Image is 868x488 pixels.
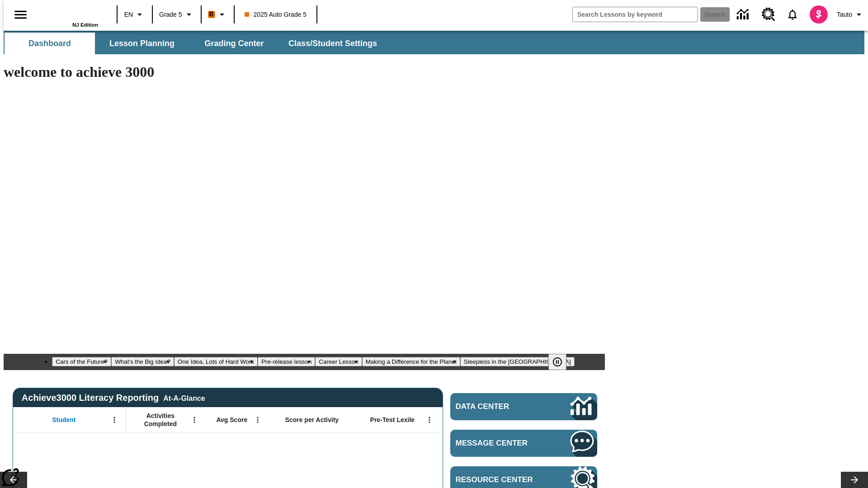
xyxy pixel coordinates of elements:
[281,33,384,54] button: Class/Student Settings
[7,1,34,28] button: Open side menu
[4,64,605,80] h1: welcome to achieve 3000
[370,416,415,424] span: Pre-Test Lexile
[456,475,543,484] span: Resource Center
[285,416,339,424] span: Score per Activity
[28,38,71,49] span: Dashboard
[810,5,828,23] img: avatar image
[97,33,187,54] button: Lesson Planning
[174,357,258,366] button: Slide 3 One Idea, Lots of Hard Work
[111,357,174,366] button: Slide 2 What's the Big Idea?
[204,38,264,49] span: Grading Center
[188,413,201,427] button: Open Menu
[548,354,566,370] button: Pause
[131,412,190,428] span: Activities Completed
[108,413,121,427] button: Open Menu
[460,357,575,366] button: Slide 7 Sleepless in the Animal Kingdom
[109,38,175,49] span: Lesson Planning
[216,416,247,424] span: Avg Score
[156,6,198,23] button: Grade: Grade 5, Select a grade
[756,2,781,27] a: Resource Center, Will open in new tab
[245,10,307,19] span: 2025 Auto Grade 5
[837,10,852,19] span: Tauto
[548,354,576,370] div: Pause
[456,402,540,411] span: Data Center
[163,393,205,403] div: At-A-Glance
[4,31,864,54] div: SubNavbar
[204,6,231,23] button: Boost Class color is orange. Change class color
[731,2,756,27] a: Data Center
[52,357,111,366] button: Slide 1 Cars of the Future?
[159,10,182,19] span: Grade 5
[450,430,597,457] a: Message Center
[209,9,214,20] span: B
[258,357,315,366] button: Slide 4 Pre-release lesson
[124,10,133,19] span: EN
[39,4,98,22] a: Home
[288,38,377,49] span: Class/Student Settings
[52,416,75,424] span: Student
[450,393,597,420] a: Data Center
[423,413,436,427] button: Open Menu
[804,3,833,26] button: Select a new avatar
[189,33,279,54] button: Grading Center
[4,33,385,54] div: SubNavbar
[120,6,149,23] button: Language: EN, Select a language
[841,472,868,488] button: Lesson carousel, Next
[251,413,264,427] button: Open Menu
[362,357,460,366] button: Slide 6 Making a Difference for the Planet
[5,33,95,54] button: Dashboard
[22,393,205,403] span: Achieve3000 Literacy Reporting
[315,357,362,366] button: Slide 5 Career Lesson
[833,6,868,23] button: Profile/Settings
[72,22,98,28] span: NJ Edition
[573,7,698,22] input: search field
[39,3,98,28] div: Home
[456,439,543,448] span: Message Center
[781,3,804,26] a: Notifications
